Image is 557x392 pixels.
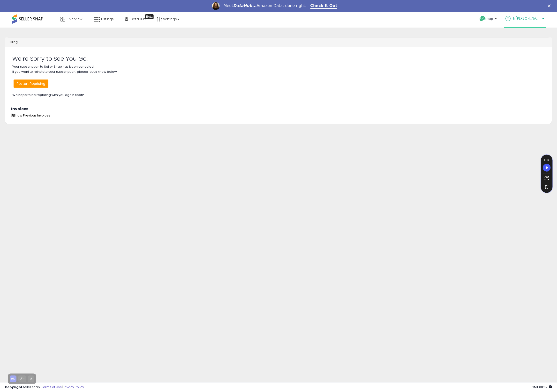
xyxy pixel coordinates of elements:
span: Show Previous Invoices [11,113,50,118]
a: Overview [57,12,86,26]
button: Restart Repricing [14,80,48,88]
a: Check It Out [310,3,338,9]
a: Listings [90,12,117,26]
a: Settings [153,12,183,26]
span: Listings [101,17,114,22]
img: Profile image for Georgie [212,2,220,10]
div: Tooltip anchor [145,14,154,19]
a: Hi [PERSON_NAME] [506,16,544,27]
i: DataHub... [233,3,257,8]
span: Help [487,17,493,21]
span: Overview [67,17,82,22]
div: Billing [5,37,552,47]
i: Get Help [480,15,486,22]
a: Help [476,12,502,27]
p: Your subscription to Seller Snap has been canceled. If you want to reinstate your subscription, p... [12,64,545,98]
h3: Invoices [11,107,546,111]
div: Close [548,4,553,7]
div: Meet Amazon Data, done right. [224,3,307,8]
span: Hi [PERSON_NAME] [512,16,541,21]
span: DataHub [130,17,146,22]
h2: We’re Sorry to See You Go. [12,56,545,62]
a: DataHub [121,12,149,26]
